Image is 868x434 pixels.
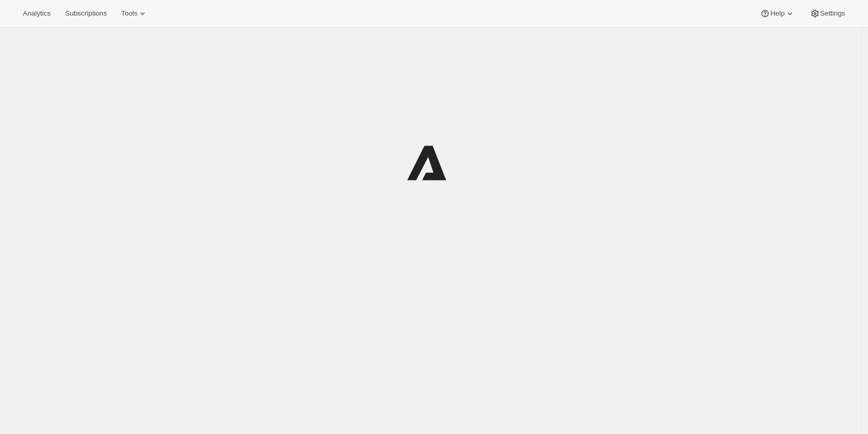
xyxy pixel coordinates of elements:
button: Help [754,6,801,21]
span: Subscriptions [65,9,107,18]
button: Settings [804,6,851,21]
button: Tools [115,6,154,21]
button: Subscriptions [59,6,113,21]
span: Analytics [23,9,50,18]
button: Analytics [17,6,57,21]
span: Settings [820,9,845,18]
span: Tools [121,9,137,18]
span: Help [770,9,784,18]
